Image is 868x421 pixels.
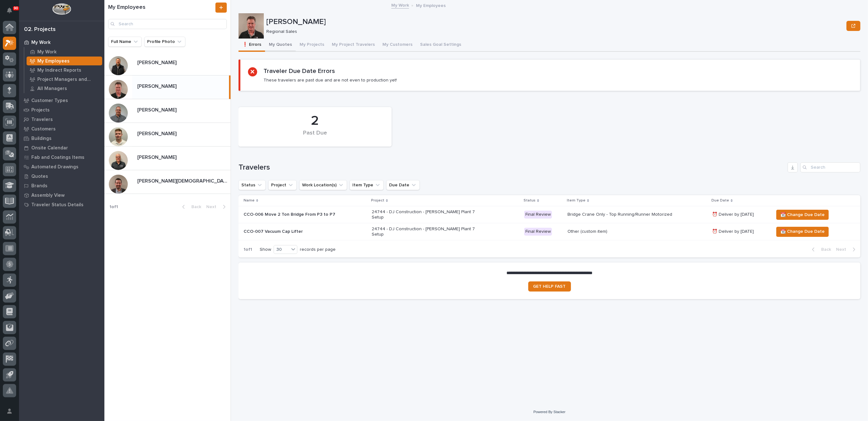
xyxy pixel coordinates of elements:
p: Bridge Crane Only - Top Running/Runner Motorized [567,212,678,217]
a: Travelers [19,115,104,124]
p: Automated Drawings [31,164,78,170]
p: Status [524,197,536,204]
a: Customers [19,124,104,134]
a: GET HELP FAST [528,281,571,292]
button: Project [268,180,297,190]
p: ⏰ Deliver by [DATE] [712,229,769,234]
span: 📆 Change Due Date [780,228,825,235]
p: [PERSON_NAME] [137,106,178,113]
p: My Employees [416,2,446,9]
p: 24744 - DJ Construction - [PERSON_NAME] Plant 7 Setup [372,209,482,220]
a: Project Managers and Engineers [24,75,104,84]
p: [PERSON_NAME][DEMOGRAPHIC_DATA] [137,177,229,184]
p: Customer Types [31,98,68,104]
p: CCO-007 Vacuum Cap Lifter [244,229,354,234]
button: ❗ Errors [239,39,265,52]
p: 90 [14,6,18,10]
a: Customer Types [19,96,104,105]
p: My Work [37,49,57,55]
tr: CCO-006 Move 2 Ton Bridge From P3 to P724744 - DJ Construction - [PERSON_NAME] Plant 7 SetupFinal... [239,206,860,223]
div: 30 [274,246,289,253]
p: [PERSON_NAME] [137,153,178,160]
a: Buildings [19,134,104,143]
p: Buildings [31,136,52,141]
span: Next [836,247,850,252]
p: Regional Sales [266,29,841,34]
img: Workspace Logo [52,3,71,15]
p: Assembly View [31,193,65,198]
p: ⏰ Deliver by [DATE] [712,212,769,217]
div: Final Review [524,228,552,236]
div: 2 [249,113,381,129]
a: Projects [19,105,104,115]
div: 02. Projects [24,26,56,33]
button: Due Date [386,180,420,190]
p: Quotes [31,174,48,179]
p: [PERSON_NAME] [137,58,178,66]
p: Projects [31,107,50,113]
p: Travelers [31,117,53,123]
div: Notifications90 [8,8,16,18]
input: Search [108,19,227,29]
p: Onsite Calendar [31,145,68,151]
a: Fab and Coatings Items [19,153,104,162]
button: Sales Goal Settings [416,39,465,52]
a: All Managers [24,84,104,93]
div: Final Review [524,211,552,219]
p: Name [244,197,255,204]
p: [PERSON_NAME] [137,129,178,137]
h1: Travelers [239,163,785,172]
p: Project Managers and Engineers [37,77,100,82]
span: Back [188,204,201,210]
a: [PERSON_NAME][PERSON_NAME] [104,123,231,147]
a: Onsite Calendar [19,143,104,153]
button: Back [807,247,834,252]
button: Back [177,204,204,210]
p: Due Date [711,197,729,204]
p: 1 of 1 [104,199,123,215]
button: Next [834,247,860,252]
button: My Customers [379,39,416,52]
button: Work Location(s) [299,180,347,190]
span: Next [206,204,220,210]
span: GET HELP FAST [533,284,566,289]
p: Item Type [567,197,586,204]
button: Notifications [3,4,16,17]
p: [PERSON_NAME] [266,17,844,27]
button: My Projects [296,39,328,52]
a: My Employees [24,57,104,65]
p: Fab and Coatings Items [31,155,84,160]
button: Next [204,204,231,210]
p: Show [260,247,271,252]
a: Quotes [19,171,104,181]
a: My Work [19,38,104,47]
h1: My Employees [108,4,214,11]
a: [PERSON_NAME][PERSON_NAME] [104,75,231,99]
button: 📆 Change Due Date [776,210,829,220]
a: [PERSON_NAME][DEMOGRAPHIC_DATA][PERSON_NAME][DEMOGRAPHIC_DATA] [104,170,231,194]
p: My Indirect Reports [37,68,81,73]
p: 1 of 1 [239,242,257,257]
span: 📆 Change Due Date [780,211,825,219]
a: Brands [19,181,104,190]
p: [PERSON_NAME] [137,82,178,89]
tr: CCO-007 Vacuum Cap Lifter24744 - DJ Construction - [PERSON_NAME] Plant 7 SetupFinal ReviewOther (... [239,223,860,240]
button: Item Type [350,180,384,190]
p: Customers [31,126,56,132]
a: Automated Drawings [19,162,104,171]
a: Traveler Status Details [19,200,104,209]
button: My Project Travelers [328,39,379,52]
a: [PERSON_NAME][PERSON_NAME] [104,147,231,170]
input: Search [800,162,860,172]
p: 24744 - DJ Construction - [PERSON_NAME] Plant 7 Setup [372,226,482,237]
span: Back [817,247,831,252]
button: Profile Photo [144,37,185,47]
p: Project [371,197,384,204]
button: 📆 Change Due Date [776,227,829,237]
h2: Traveler Due Date Errors [263,67,335,75]
p: Other (custom item) [567,229,678,234]
a: My Work [24,47,104,56]
p: All Managers [37,86,67,92]
p: Brands [31,183,47,189]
